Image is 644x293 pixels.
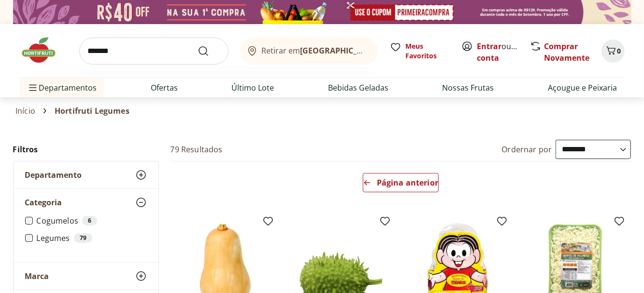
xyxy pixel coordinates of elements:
[544,41,589,63] a: Comprar Novamente
[477,40,520,64] span: ou
[15,107,35,115] a: Início
[82,216,97,226] div: 6
[442,82,494,93] a: Nossas Frutas
[79,38,229,65] input: search
[14,263,158,290] button: Marca
[14,189,158,216] button: Categoria
[502,144,552,155] label: Ordernar por
[405,41,450,61] span: Meus Favoritos
[301,45,463,56] b: [GEOGRAPHIC_DATA]/[GEOGRAPHIC_DATA]
[390,41,450,61] a: Meus Favoritos
[14,161,158,188] button: Departamento
[262,46,369,55] span: Retirar em
[477,41,501,52] a: Entrar
[231,82,274,93] a: Último Lote
[25,170,82,180] span: Departamento
[25,271,49,281] span: Marca
[55,107,129,115] span: Hortifruti Legumes
[25,198,62,207] span: Categoria
[240,38,378,65] button: Retirar em[GEOGRAPHIC_DATA]/[GEOGRAPHIC_DATA]
[27,76,97,99] span: Departamentos
[601,40,625,63] button: Carrinho
[27,76,39,99] button: Menu
[548,82,617,93] a: Açougue e Peixaria
[37,216,147,226] label: Cogumelos
[19,36,68,65] img: Hortifruti
[477,41,530,63] a: Criar conta
[617,46,621,55] span: 0
[13,140,159,159] h2: Filtros
[198,45,221,57] button: Submit Search
[171,144,223,155] h2: 79 Resultados
[328,82,388,93] a: Bebidas Geladas
[37,233,147,243] label: Legumes
[74,233,92,243] div: 79
[363,179,371,186] svg: Arrow Left icon
[14,216,158,262] div: Categoria
[151,82,178,93] a: Ofertas
[377,179,438,186] span: Página anterior
[363,173,439,196] a: Página anterior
